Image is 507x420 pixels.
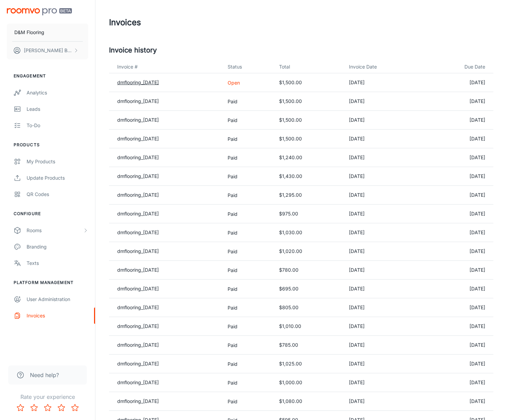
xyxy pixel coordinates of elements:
button: D&M Flooring [7,24,88,41]
td: [DATE] [343,186,423,205]
td: [DATE] [423,73,493,92]
td: [DATE] [343,242,423,261]
button: Rate 4 star [55,401,68,415]
td: $1,295.00 [274,186,343,205]
td: $1,500.00 [274,130,343,148]
p: Paid [228,248,268,255]
td: $1,080.00 [274,392,343,411]
p: Paid [228,98,268,105]
p: Rate your experience [5,393,90,401]
p: Paid [228,342,268,349]
a: dmflooring_[DATE] [117,192,159,198]
td: $1,000.00 [274,373,343,392]
td: [DATE] [343,355,423,373]
td: [DATE] [343,280,423,298]
td: $1,500.00 [274,73,343,92]
p: Paid [228,210,268,217]
td: $805.00 [274,298,343,317]
td: [DATE] [423,373,493,392]
div: Texts [27,259,88,267]
a: dmflooring_[DATE] [117,304,159,310]
div: Rooms [27,227,83,234]
td: $780.00 [274,261,343,280]
td: $1,020.00 [274,242,343,261]
div: Update Products [27,174,88,182]
th: Total [274,61,343,73]
th: Invoice Date [343,61,423,73]
p: Paid [228,379,268,386]
td: $1,500.00 [274,111,343,130]
td: [DATE] [423,223,493,242]
a: dmflooring_[DATE] [117,117,159,123]
button: Rate 2 star [27,401,41,415]
p: Paid [228,192,268,199]
button: Rate 1 star [14,401,27,415]
td: [DATE] [343,373,423,392]
td: [DATE] [423,148,493,167]
td: $695.00 [274,280,343,298]
a: dmflooring_[DATE] [117,379,159,385]
td: [DATE] [423,242,493,261]
div: User Administration [27,296,88,303]
td: [DATE] [423,130,493,148]
td: [DATE] [423,355,493,373]
th: Due Date [423,61,493,73]
a: dmflooring_[DATE] [117,211,159,216]
td: [DATE] [423,186,493,205]
span: Need help? [30,371,59,379]
td: [DATE] [343,223,423,242]
th: Status [222,61,274,73]
p: Paid [228,360,268,367]
p: Paid [228,323,268,330]
td: [DATE] [423,205,493,223]
a: dmflooring_[DATE] [117,229,159,235]
td: [DATE] [343,205,423,223]
div: Leads [27,105,88,113]
a: dmflooring_[DATE] [117,173,159,179]
button: [PERSON_NAME] Bunkhong [7,42,88,59]
td: [DATE] [343,298,423,317]
img: Roomvo PRO Beta [7,8,72,15]
div: Invoices [27,312,88,319]
td: $1,010.00 [274,317,343,336]
td: [DATE] [343,111,423,130]
td: [DATE] [343,130,423,148]
td: [DATE] [343,92,423,111]
td: $1,030.00 [274,223,343,242]
button: Rate 5 star [68,401,82,415]
p: Paid [228,285,268,292]
h1: Invoices [109,16,141,29]
button: Rate 3 star [41,401,55,415]
td: [DATE] [423,92,493,111]
td: [DATE] [423,167,493,186]
p: Paid [228,135,268,142]
h5: Invoice history [109,45,493,55]
p: D&M Flooring [14,29,44,36]
p: Paid [228,154,268,161]
p: Paid [228,117,268,124]
td: [DATE] [343,73,423,92]
td: [DATE] [423,392,493,411]
p: Paid [228,267,268,274]
td: $785.00 [274,336,343,355]
a: dmflooring_[DATE] [117,286,159,291]
td: $1,240.00 [274,148,343,167]
a: dmflooring_[DATE] [117,79,159,85]
td: [DATE] [343,392,423,411]
td: [DATE] [423,317,493,336]
div: My Products [27,158,88,165]
a: dmflooring_[DATE] [117,398,159,404]
td: $1,500.00 [274,92,343,111]
td: [DATE] [423,336,493,355]
td: [DATE] [343,317,423,336]
p: Open [228,79,268,86]
p: Paid [228,398,268,405]
td: [DATE] [343,167,423,186]
td: [DATE] [343,261,423,280]
td: [DATE] [423,280,493,298]
td: $1,025.00 [274,355,343,373]
div: To-do [27,122,88,129]
td: [DATE] [343,336,423,355]
div: QR Codes [27,191,88,198]
div: Branding [27,243,88,251]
